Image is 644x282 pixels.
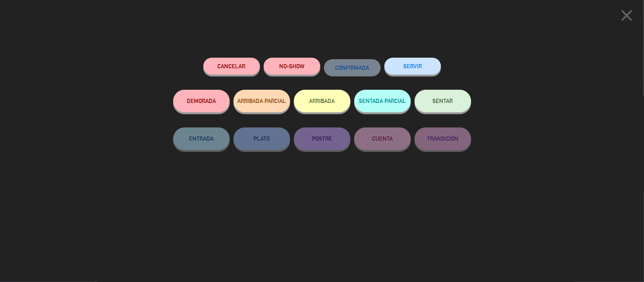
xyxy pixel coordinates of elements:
[415,90,471,112] button: SENTAR
[617,6,636,25] i: close
[294,127,350,150] button: POSTRE
[173,90,230,112] button: DEMORADA
[415,127,471,150] button: TRANSICIÓN
[433,98,453,104] span: SENTAR
[264,58,320,75] button: NO-SHOW
[173,127,230,150] button: ENTRADA
[234,90,290,112] button: ARRIBADA PARCIAL
[237,98,286,104] span: ARRIBADA PARCIAL
[324,59,381,76] button: CONFIRMADA
[203,58,260,75] button: Cancelar
[335,64,369,71] span: CONFIRMADA
[384,58,441,75] button: SERVIR
[354,90,411,112] button: SENTADA PARCIAL
[354,127,411,150] button: CUENTA
[234,127,290,150] button: PLATO
[294,90,350,112] button: ARRIBADA
[615,6,638,28] button: close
